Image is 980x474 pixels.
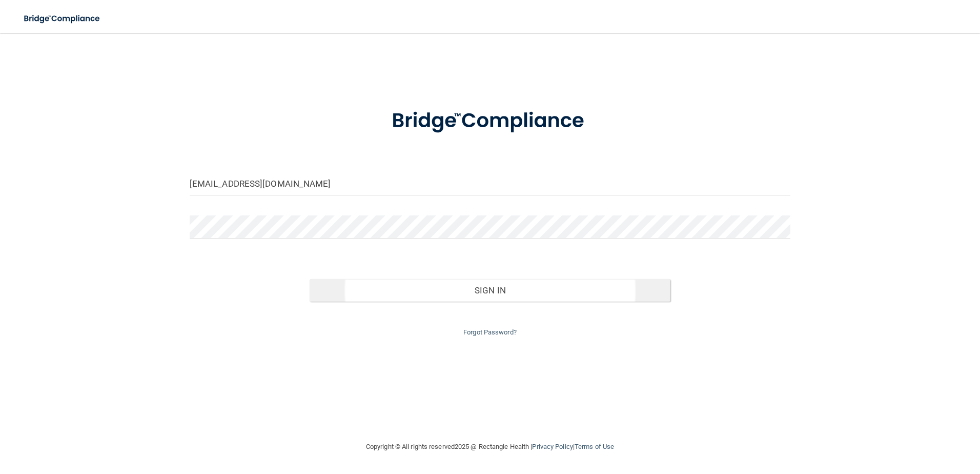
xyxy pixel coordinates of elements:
[371,94,609,148] img: bridge_compliance_login_screen.278c3ca4.svg
[15,8,110,29] img: bridge_compliance_login_screen.278c3ca4.svg
[303,430,677,463] div: Copyright © All rights reserved 2025 @ Rectangle Health | |
[190,172,791,195] input: Email
[803,401,968,442] iframe: Drift Widget Chat Controller
[463,328,517,336] a: Forgot Password?
[575,443,614,450] a: Terms of Use
[532,443,573,450] a: Privacy Policy
[310,279,670,302] button: Sign In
